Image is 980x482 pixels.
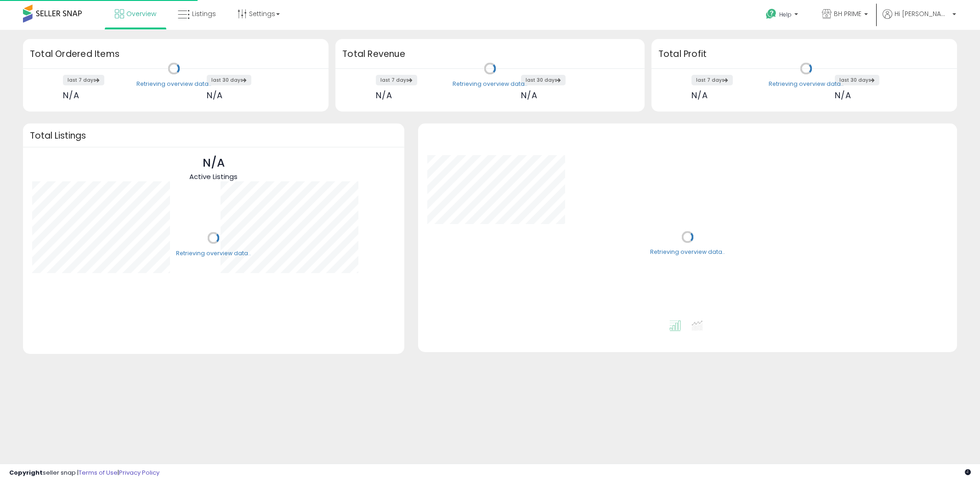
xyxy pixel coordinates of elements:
[883,9,956,30] a: Hi [PERSON_NAME]
[192,9,216,18] span: Listings
[136,80,211,88] div: Retrieving overview data..
[769,80,844,88] div: Retrieving overview data..
[834,9,861,18] span: BH PRIME
[126,9,156,18] span: Overview
[453,80,527,88] div: Retrieving overview data..
[759,1,807,30] a: Help
[895,9,950,18] span: Hi [PERSON_NAME]
[765,8,777,20] i: Get Help
[176,249,251,258] div: Retrieving overview data..
[650,248,725,257] div: Retrieving overview data..
[779,11,792,18] span: Help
